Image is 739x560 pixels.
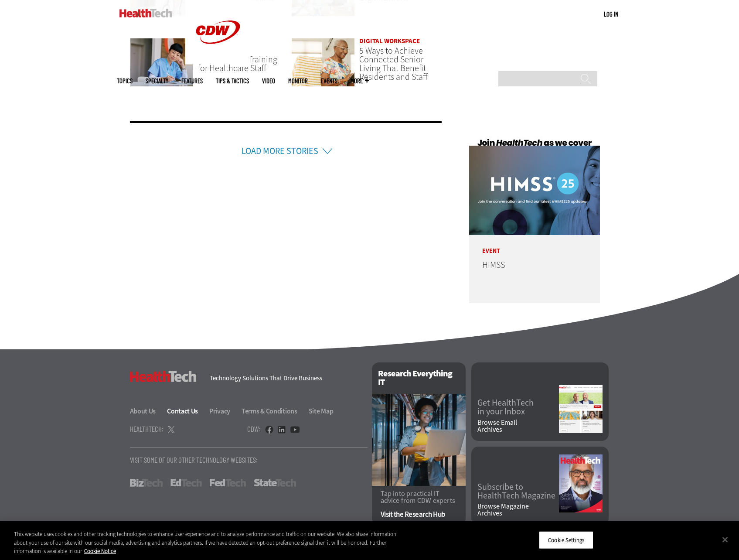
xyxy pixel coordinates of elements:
[559,385,603,433] img: newsletter screenshot
[477,419,559,433] a: Browse EmailArchives
[477,503,559,517] a: Browse MagazineArchives
[254,479,296,487] a: StateTech
[130,425,163,433] h4: HealthTech:
[130,479,163,487] a: BizTech
[309,406,334,416] a: Site Map
[559,454,603,512] img: Fall 2025 Cover
[209,406,240,416] a: Privacy
[14,530,406,556] div: This website uses cookies and other tracking technologies to enhance user experience and to analy...
[539,531,593,549] button: Cookie Settings
[84,547,116,555] a: More information about your privacy
[170,479,202,487] a: EdTech
[130,371,197,382] h3: HealthTech
[381,490,457,504] p: Tap into practical IT advice from CDW experts
[604,10,618,18] a: Log in
[210,479,246,487] a: FedTech
[372,362,466,394] h2: Research Everything IT
[167,406,208,416] a: Contact Us
[247,425,261,433] h4: CDW:
[242,406,307,416] a: Terms & Conditions
[242,145,318,157] a: Load More Stories
[262,78,275,84] a: Video
[381,511,457,518] a: Visit the Research Hub
[321,78,337,84] a: Events
[477,483,559,500] a: Subscribe toHealthTech Magazine
[477,399,559,416] a: Get HealthTechin your Inbox
[185,58,251,67] a: CDW
[482,259,505,271] a: HIMSS
[117,78,133,84] span: Topics
[604,10,618,19] div: User menu
[130,406,166,416] a: About Us
[715,530,735,549] button: Close
[288,78,308,84] a: MonITor
[210,375,361,382] h4: Technology Solutions That Drive Business
[216,78,249,84] a: Tips & Tactics
[119,9,172,17] img: Home
[469,137,600,235] img: HIMSS25
[351,78,369,84] span: More
[146,78,168,84] span: Specialty
[469,235,600,254] p: Event
[130,456,368,464] p: Visit Some Of Our Other Technology Websites:
[181,78,203,84] a: Features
